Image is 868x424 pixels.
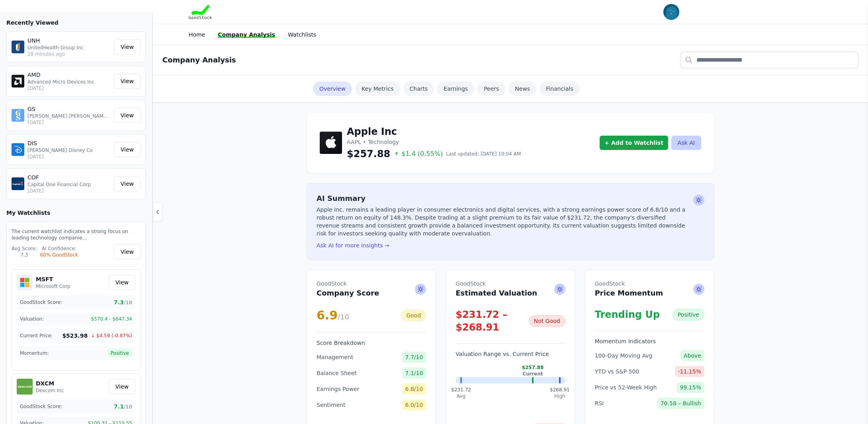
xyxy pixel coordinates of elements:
[91,316,132,322] span: $570.4 - $647.34
[456,280,537,299] h2: Estimated Valuation
[402,399,426,410] span: 6.0/10
[317,280,379,299] h2: Company Score
[27,147,111,154] p: [PERSON_NAME] Disney Co
[189,5,212,19] img: Goodstock Logo
[36,387,64,394] p: Dexcom Inc
[317,401,345,409] span: Sentiment
[108,349,132,357] span: Positive
[17,274,33,290] img: MSFT
[17,379,33,395] img: DXCM
[663,4,679,20] img: invitee
[27,154,111,160] p: [DATE]
[27,173,111,181] p: COF
[347,148,390,160] span: $257.88
[12,41,24,53] img: UNH
[114,108,141,123] a: View
[20,403,62,410] span: GoodStock Score:
[114,298,132,306] span: 7.3
[403,82,434,96] a: Charts
[27,113,111,119] p: [PERSON_NAME] [PERSON_NAME] Group Inc
[27,45,111,51] p: UnitedHealth Group Inc
[27,188,111,194] p: [DATE]
[393,149,443,159] span: $1.4 (0.55%)
[595,368,639,375] span: YTD vs S&P 500
[27,37,111,45] p: UNH
[12,109,24,122] img: GS
[317,369,357,377] span: Balance Sheet
[27,181,111,188] p: Capital One Financial Corp
[114,74,141,89] a: View
[673,309,704,321] div: Positive
[693,284,704,295] span: Ask AI
[40,252,78,258] div: 60% GoodStock
[550,393,570,399] div: High
[456,280,537,288] span: GoodStock
[456,350,565,358] h3: Valuation Range vs. Current Price
[317,280,379,288] span: GoodStock
[595,352,653,360] span: 100-Day Moving Avg
[27,79,111,85] p: Advanced Micro Devices Inc
[402,368,426,379] span: 7.1/10
[595,383,657,391] span: Price vs 52-Week High
[36,283,70,290] p: Microsoft Corp
[27,71,111,79] p: AMD
[189,31,205,38] a: Home
[40,245,78,252] div: AI Confidence:
[522,371,544,377] div: Current
[12,228,141,241] p: The current watchlist indicates a strong focus on leading technology companie...
[402,352,426,363] span: 7.7/10
[338,313,349,321] span: /10
[20,333,53,339] span: Current Price:
[114,39,141,54] a: View
[680,350,704,361] span: Above
[456,308,528,334] div: $231.72 – $268.91
[114,142,141,157] a: View
[317,193,690,204] h2: AI Summary
[12,245,37,252] div: Avg Score:
[529,315,565,327] div: Not Good
[508,82,536,96] a: News
[317,385,360,393] span: Earnings Power
[62,332,88,340] span: $523.98
[595,308,660,321] div: Trending Up
[27,105,111,113] p: GS
[27,51,111,57] p: 28 minutes ago
[451,387,471,399] div: $231.72
[162,54,236,66] h2: Company Analysis
[288,31,316,38] a: Watchlists
[317,206,690,237] p: Apple Inc. remains a leading player in consumer electronics and digital services, with a strong e...
[27,119,111,126] p: [DATE]
[20,350,49,356] span: Momentum:
[437,82,474,96] a: Earnings
[657,398,704,409] span: 70.58 – Bullish
[12,177,24,190] img: COF
[355,82,400,96] a: Key Metrics
[317,308,349,323] div: 6.9
[317,339,426,347] h3: Score Breakdown
[320,132,342,154] img: Apple Inc Logo
[27,85,111,91] p: [DATE]
[600,136,668,150] button: + Add to Watchlist
[550,387,570,399] div: $268.91
[402,383,426,395] span: 6.8/10
[218,31,275,38] a: Company Analysis
[27,139,111,147] p: DIS
[446,151,521,157] span: Last updated: [DATE] 10:04 AM
[595,280,663,288] span: GoodStock
[347,138,521,146] p: AAPL • Technology
[401,309,426,321] div: Good
[595,337,704,345] h3: Momentum Indicators
[595,399,604,407] span: RSI
[554,284,565,295] span: Ask AI
[317,241,389,249] button: Ask AI for more insights →
[671,136,701,150] button: Ask AI
[477,82,505,96] a: Peers
[114,244,141,259] a: View
[36,379,64,387] h5: DXCM
[20,316,44,322] span: Valuation:
[313,82,352,96] a: Overview
[124,300,132,305] span: /10
[451,393,471,399] div: Avg
[415,284,426,295] span: Ask AI
[114,176,141,191] a: View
